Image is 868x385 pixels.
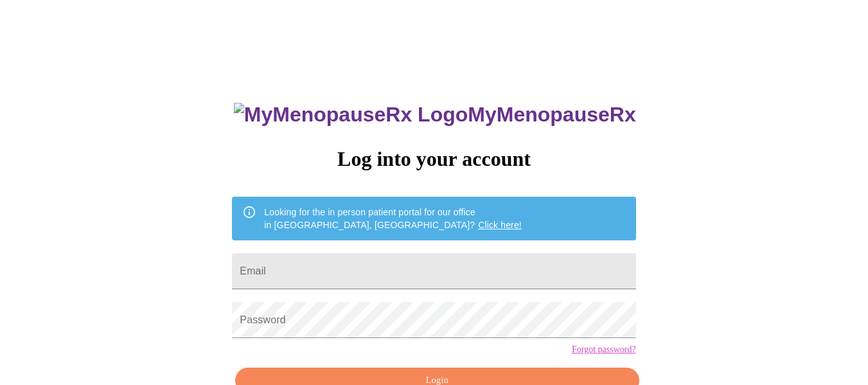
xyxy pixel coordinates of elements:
[234,103,636,127] h3: MyMenopauseRx
[478,220,522,230] a: Click here!
[232,147,635,171] h3: Log into your account
[234,103,468,127] img: MyMenopauseRx Logo
[264,201,522,237] div: Looking for the in person patient portal for our office in [GEOGRAPHIC_DATA], [GEOGRAPHIC_DATA]?
[572,345,636,355] a: Forgot password?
